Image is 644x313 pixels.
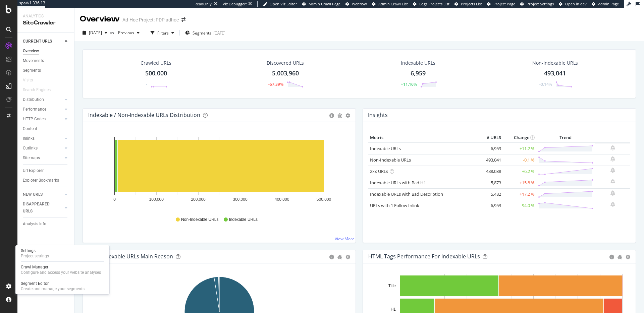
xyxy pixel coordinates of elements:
div: HTML Tags Performance for Indexable URLs [368,253,480,260]
div: Outlinks [23,145,38,152]
td: 5,873 [476,177,503,188]
div: arrow-right-arrow-left [181,17,185,22]
button: Previous [115,27,142,38]
span: Indexable URLs [229,217,258,223]
a: Logs Projects List [413,1,449,7]
span: Logs Projects List [419,1,449,6]
div: Analysis Info [23,221,46,228]
a: Overview [23,48,69,55]
th: # URLS [476,133,503,143]
a: Open in dev [559,1,587,7]
td: -94.0 % [503,200,536,211]
div: bug [337,113,342,118]
div: Search Engines [23,86,51,93]
div: ReadOnly: [195,1,213,7]
div: Visits [23,77,33,84]
a: Open Viz Editor [263,1,297,7]
div: gear [345,113,350,118]
div: bell-plus [610,190,615,196]
td: +6.2 % [503,166,536,177]
div: Create and manage your segments [21,286,85,292]
div: Crawl Manager [21,264,101,270]
div: Configure and access your website analyses [21,270,101,275]
div: Segment Editor [21,281,85,286]
div: -67.39% [268,81,283,87]
div: SiteCrawler [23,19,69,27]
div: Non-Indexable URLs Main Reason [88,253,173,260]
div: 500,000 [145,69,167,78]
a: DISAPPEARED URLS [23,201,63,215]
td: +11.2 % [503,143,536,154]
td: 493,041 [476,154,503,166]
a: Crawl ManagerConfigure and access your website analyses [18,264,107,276]
div: Segments [23,67,41,74]
a: Explorer Bookmarks [23,177,69,184]
div: Explorer Bookmarks [23,177,59,184]
div: bug [337,255,342,259]
div: - [146,81,147,87]
div: bug [618,255,622,259]
td: 5,482 [476,188,503,200]
div: Project settings [21,253,49,259]
a: Admin Crawl Page [302,1,340,7]
a: Project Settings [520,1,554,7]
div: NEW URLS [23,191,43,198]
a: Url Explorer [23,167,69,174]
div: bell-plus [610,202,615,207]
span: Non-Indexable URLs [181,217,218,223]
text: 500,000 [317,197,331,202]
span: vs [110,30,115,36]
div: Ad-Hoc Project: PDP adhoc [122,16,179,23]
a: Segments [23,67,69,74]
div: Sitemaps [23,154,40,162]
div: bell-plus [610,179,615,184]
div: gear [626,255,630,259]
div: circle-info [609,255,614,259]
td: 6,959 [476,143,503,154]
text: 300,000 [233,197,248,202]
th: Metric [368,133,476,143]
a: Analysis Info [23,221,69,228]
div: 493,041 [544,69,566,78]
th: Trend [536,133,595,143]
span: 2025 Jul. 23rd [89,30,102,36]
a: Project Page [487,1,515,7]
a: 2xx URLs [370,168,388,174]
div: circle-info [329,113,334,118]
div: bell-plus [610,145,615,150]
a: Outlinks [23,145,63,152]
svg: A chart. [88,133,350,210]
td: 6,953 [476,200,503,211]
div: 6,959 [411,69,426,78]
div: Performance [23,106,46,113]
div: Url Explorer [23,167,44,174]
a: View More [335,236,355,242]
div: [DATE] [213,30,225,36]
span: Previous [115,30,134,36]
a: Webflow [345,1,367,7]
div: Overview [23,48,39,55]
a: Projects List [454,1,482,7]
div: Movements [23,57,44,64]
span: Segments [193,30,211,36]
div: Indexable / Non-Indexable URLs Distribution [88,112,200,118]
td: +17.2 % [503,188,536,200]
span: Project Page [493,1,515,6]
a: Distribution [23,96,63,103]
a: Movements [23,57,69,64]
a: SettingsProject settings [18,247,107,259]
a: Search Engines [23,86,57,93]
div: Overview [80,13,120,25]
div: HTTP Codes [23,116,46,123]
div: Viz Debugger: [223,1,247,7]
div: Indexable URLs [401,60,435,66]
a: Indexable URLs with Bad Description [370,191,443,197]
a: NEW URLS [23,191,63,198]
text: 100,000 [149,197,164,202]
a: Indexable URLs with Bad H1 [370,180,426,186]
a: URLs with 1 Follow Inlink [370,202,419,208]
text: 200,000 [191,197,206,202]
a: Non-Indexable URLs [370,157,411,163]
div: -0.14% [539,81,552,87]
